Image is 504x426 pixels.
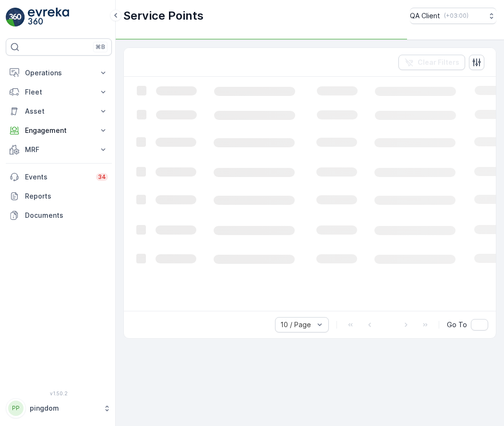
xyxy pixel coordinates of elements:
[6,8,25,27] img: logo
[25,191,108,201] p: Reports
[447,320,467,330] span: Go To
[410,8,496,24] button: QA Client(+03:00)
[28,8,69,27] img: logo_light-DOdMpM7g.png
[30,403,98,413] p: pingdom
[96,43,105,51] p: ⌘B
[6,63,112,83] button: Operations
[410,11,440,21] p: QA Client
[6,140,112,159] button: MRF
[6,83,112,102] button: Fleet
[418,58,459,67] p: Clear Filters
[25,68,93,78] p: Operations
[6,398,112,418] button: PPpingdom
[6,121,112,140] button: Engagement
[98,173,106,181] p: 34
[25,126,93,135] p: Engagement
[25,172,90,182] p: Events
[6,187,112,206] a: Reports
[6,102,112,121] button: Asset
[8,401,24,416] div: PP
[6,390,112,396] span: v 1.50.2
[25,145,93,154] p: MRF
[25,106,93,116] p: Asset
[25,87,93,97] p: Fleet
[123,8,204,24] p: Service Points
[6,167,112,187] a: Events34
[6,206,112,225] a: Documents
[398,55,465,70] button: Clear Filters
[444,12,468,20] p: ( +03:00 )
[25,211,108,220] p: Documents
